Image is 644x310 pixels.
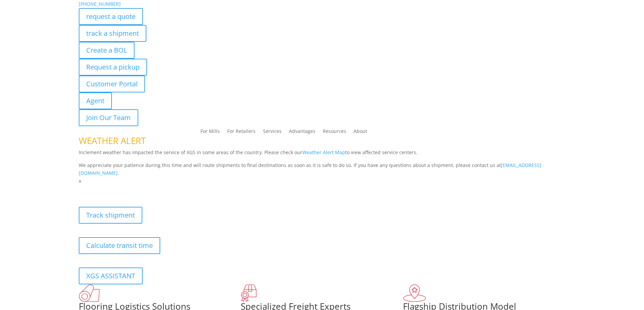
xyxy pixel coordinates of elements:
a: Advantages [289,129,315,136]
a: request a quote [79,8,143,25]
a: track a shipment [79,25,146,42]
p: Inclement weather has impacted the service of XGS in some areas of the country. Please check our ... [79,148,566,161]
img: xgs-icon-focused-on-flooring-red [241,284,257,302]
a: Customer Portal [79,76,145,92]
b: Visibility, transparency, and control for your entire supply chain. [79,186,230,193]
a: Create a BOL [79,42,135,59]
img: xgs-icon-flagship-distribution-model-red [403,284,426,302]
a: Services [263,129,282,136]
a: XGS ASSISTANT [79,267,143,284]
a: Agent [79,92,112,109]
a: Weather Alert Map [302,149,345,156]
a: Calculate transit time [79,237,160,254]
p: We appreciate your patience during this time and will route shipments to final destinations as so... [79,161,566,177]
a: For Mills [200,129,220,136]
a: [PHONE_NUMBER] [79,1,121,7]
a: For Retailers [227,129,256,136]
span: WEATHER ALERT [79,135,146,147]
a: Resources [323,129,346,136]
a: Join Our Team [79,109,138,126]
img: xgs-icon-total-supply-chain-intelligence-red [79,284,100,302]
p: x [79,177,566,185]
a: Request a pickup [79,59,147,76]
a: Track shipment [79,207,142,224]
a: About [354,129,367,136]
